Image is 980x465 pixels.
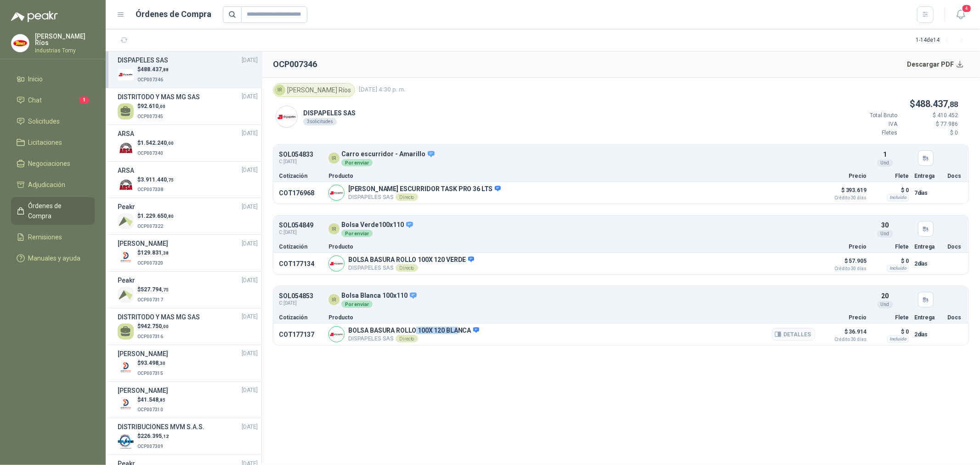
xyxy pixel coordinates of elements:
[242,423,258,431] span: [DATE]
[842,129,897,137] p: Fletes
[881,291,889,301] p: 20
[887,194,909,201] div: Incluido
[877,301,893,308] div: Und
[118,213,134,229] img: Company Logo
[118,92,258,121] a: DISTRITODO Y MAS MG SAS[DATE] $92.610,00OCP007345
[872,244,909,250] p: Flete
[118,129,258,158] a: ARSA[DATE] Company Logo$1.542.240,00OCP007340
[118,287,134,303] img: Company Logo
[11,250,95,267] a: Manuales y ayuda
[28,137,62,147] span: Licitaciones
[883,149,887,159] p: 1
[28,95,42,105] span: Chat
[341,159,373,166] div: Por enviar
[137,297,163,302] span: OCP007317
[137,176,174,184] p: $
[914,315,942,320] p: Entrega
[329,173,815,179] p: Producto
[118,165,258,194] a: ARSA[DATE] Company Logo$3.911.440,75OCP007338
[159,104,165,109] span: ,00
[279,189,323,197] p: COT176968
[242,166,258,175] span: [DATE]
[141,103,165,109] span: 92.610
[242,312,258,321] span: [DATE]
[329,153,340,164] div: IR
[341,221,414,229] p: Bolsa Verde100x110
[11,155,95,172] a: Negociaciones
[118,433,134,449] img: Company Logo
[118,238,258,267] a: [PERSON_NAME][DATE] Company Logo$129.831,38OCP007320
[28,116,60,126] span: Solicitudes
[348,193,501,201] p: DISPAPELES SAS
[118,275,258,304] a: Peakr[DATE] Company Logo$527.794,75OCP007317
[136,8,212,21] h1: Órdenes de Compra
[903,129,958,137] p: $ 0
[279,244,323,250] p: Cotización
[137,285,169,294] p: $
[872,315,909,320] p: Flete
[118,397,134,413] img: Company Logo
[118,312,200,322] h3: DISTRITODO Y MAS MG SAS
[872,255,909,267] p: $ 0
[137,359,165,368] p: $
[821,315,867,320] p: Precio
[914,187,942,198] p: 7 días
[821,244,867,250] p: Precio
[141,323,169,329] span: 942.750
[341,292,418,300] p: Bolsa Blanca 100x110
[118,202,135,212] h3: Peakr
[137,151,163,156] span: OCP007340
[162,324,169,329] span: ,00
[877,159,893,167] div: Und
[137,224,163,229] span: OCP007322
[962,4,972,13] span: 4
[821,185,867,200] p: $ 393.619
[118,312,258,341] a: DISTRITODO Y MAS MG SAS[DATE] $942.750,00OCP007316
[118,55,168,65] h3: DISPAPELES SAS
[279,293,313,300] p: SOL054853
[947,315,963,320] p: Docs
[141,433,169,439] span: 226.395
[118,422,258,451] a: DISTRIBUCIONES MVM S.A.S.[DATE] Company Logo$226.395,12OCP007309
[137,187,163,192] span: OCP007338
[137,102,165,111] p: $
[28,232,62,242] span: Remisiones
[141,176,174,183] span: 3.911.440
[947,173,963,179] p: Docs
[842,111,897,120] p: Total Bruto
[28,159,71,169] span: Negociaciones
[137,139,174,147] p: $
[137,407,163,412] span: OCP007310
[118,275,135,285] h3: Peakr
[872,185,909,196] p: $ 0
[914,244,942,250] p: Entrega
[118,129,134,139] h3: ARSA
[118,250,134,266] img: Company Logo
[279,158,313,165] span: C: [DATE]
[11,228,95,246] a: Remisiones
[79,96,89,104] span: 1
[11,176,95,193] a: Adjudicación
[162,250,169,255] span: ,38
[118,92,200,102] h3: DISTRITODO Y MAS MG SAS
[341,150,436,159] p: Carro escurridor - Amarillo
[137,396,165,404] p: $
[396,264,418,272] div: Directo
[141,397,165,403] span: 41.548
[35,48,95,53] p: Industrias Tomy
[279,315,323,320] p: Cotización
[137,444,163,449] span: OCP007309
[11,91,95,109] a: Chat1
[118,165,134,176] h3: ARSA
[141,213,174,219] span: 1.229.650
[167,214,174,219] span: ,80
[948,100,958,109] span: ,88
[348,264,474,272] p: DISPAPELES SAS
[11,11,58,22] img: Logo peakr
[348,335,479,342] p: DISPAPELES SAS
[348,327,479,335] p: BOLSA BASURA ROLLO 100X 120 BLANCA
[273,58,317,71] h2: OCP007346
[914,173,942,179] p: Entrega
[279,222,313,229] p: SOL054849
[11,34,29,52] img: Company Logo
